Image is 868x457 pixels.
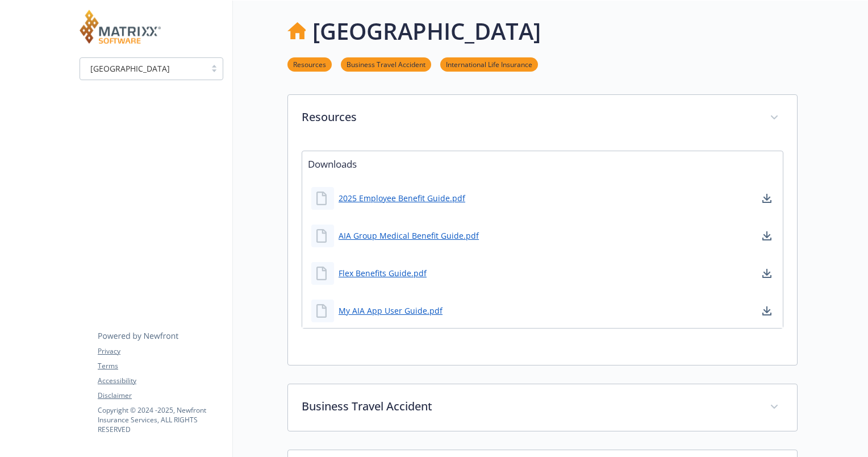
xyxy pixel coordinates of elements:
div: Resources [288,95,797,142]
p: Downloads [302,151,783,177]
a: download document [760,267,774,280]
h1: [GEOGRAPHIC_DATA] [312,14,541,48]
a: Accessibility [98,376,223,386]
a: download document [760,229,774,243]
a: Privacy [98,346,223,356]
a: Terms [98,361,223,371]
a: Business Travel Accident [341,59,431,69]
a: My AIA App User Guide.pdf [339,305,443,317]
a: download document [760,192,774,205]
div: Resources [288,142,797,364]
p: Business Travel Accident [302,398,756,415]
p: Copyright © 2024 - 2025 , Newfront Insurance Services, ALL RIGHTS RESERVED [98,405,223,434]
a: Disclaimer [98,390,223,401]
p: Resources [302,109,756,126]
a: International Life Insurance [440,59,538,69]
a: Resources [287,59,332,69]
a: Flex Benefits Guide.pdf [339,267,427,279]
span: [GEOGRAPHIC_DATA] [90,63,170,74]
div: Business Travel Accident [288,384,797,431]
a: 2025 Employee Benefit Guide.pdf [339,192,465,204]
a: AIA Group Medical Benefit Guide.pdf [339,230,479,242]
span: [GEOGRAPHIC_DATA] [86,63,200,74]
a: download document [760,304,774,318]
